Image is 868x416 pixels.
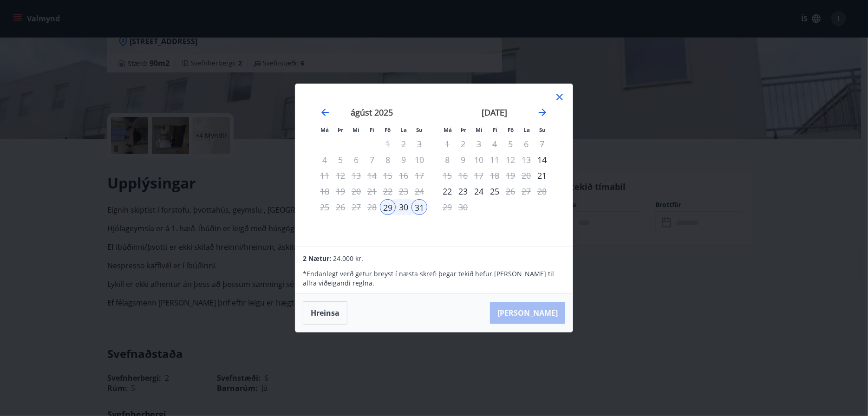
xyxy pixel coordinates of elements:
td: Not available. miðvikudagur, 20. ágúst 2025 [348,183,364,199]
td: Choose þriðjudagur, 23. september 2025 as your check-in date. It’s available. [455,183,471,199]
td: Not available. laugardagur, 20. september 2025 [518,168,534,183]
div: Aðeins innritun í boði [534,152,550,168]
td: Selected. laugardagur, 30. ágúst 2025 [396,199,411,215]
div: Aðeins innritun í boði [380,199,396,215]
small: Fö [385,126,391,133]
small: Þr [461,126,466,133]
td: Choose mánudagur, 1. september 2025 as your check-in date. It’s available. [439,136,455,152]
td: Not available. föstudagur, 1. ágúst 2025 [380,136,396,152]
small: La [400,126,407,133]
td: Not available. föstudagur, 12. september 2025 [503,152,518,168]
strong: ágúst 2025 [351,107,393,118]
td: Choose miðvikudagur, 24. september 2025 as your check-in date. It’s available. [471,183,487,199]
td: Not available. föstudagur, 5. september 2025 [503,136,518,152]
td: Not available. laugardagur, 6. september 2025 [518,136,534,152]
small: Fö [508,126,514,133]
td: Choose fimmtudagur, 25. september 2025 as your check-in date. It’s available. [487,183,503,199]
p: * Endanlegt verð getur breyst í næsta skrefi þegar tekið hefur [PERSON_NAME] til allra viðeigandi... [303,269,565,288]
td: Not available. þriðjudagur, 26. ágúst 2025 [333,199,348,215]
td: Selected as start date. föstudagur, 29. ágúst 2025 [380,199,396,215]
td: Not available. sunnudagur, 24. ágúst 2025 [411,183,427,199]
td: Not available. þriðjudagur, 2. september 2025 [455,136,471,152]
td: Not available. miðvikudagur, 10. september 2025 [471,152,487,168]
td: Not available. miðvikudagur, 17. september 2025 [471,168,487,183]
td: Not available. mánudagur, 25. ágúst 2025 [317,199,333,215]
div: Aðeins innritun í boði [534,168,550,183]
td: Not available. þriðjudagur, 9. september 2025 [455,152,471,168]
td: Not available. laugardagur, 9. ágúst 2025 [396,152,411,168]
td: Choose sunnudagur, 21. september 2025 as your check-in date. It’s available. [534,168,550,183]
td: Not available. mánudagur, 4. ágúst 2025 [317,152,333,168]
td: Not available. miðvikudagur, 13. ágúst 2025 [348,168,364,183]
div: Move forward to switch to the next month. [537,107,548,118]
small: Má [320,126,329,133]
td: Not available. sunnudagur, 28. september 2025 [534,183,550,199]
small: Su [539,126,546,133]
td: Not available. mánudagur, 18. ágúst 2025 [317,183,333,199]
td: Not available. þriðjudagur, 5. ágúst 2025 [333,152,348,168]
td: Not available. mánudagur, 11. ágúst 2025 [317,168,333,183]
td: Not available. fimmtudagur, 18. september 2025 [487,168,503,183]
small: La [523,126,530,133]
span: 24.000 kr. [333,254,363,263]
div: Aðeins útritun í boði [439,168,455,183]
td: Not available. sunnudagur, 7. september 2025 [534,136,550,152]
td: Not available. fimmtudagur, 7. ágúst 2025 [364,152,380,168]
td: Not available. fimmtudagur, 14. ágúst 2025 [364,168,380,183]
td: Not available. miðvikudagur, 27. ágúst 2025 [348,199,364,215]
div: 31 [411,199,427,215]
div: Calendar [307,95,561,235]
button: Hreinsa [303,301,347,325]
div: Aðeins útritun í boði [503,183,518,199]
td: Not available. laugardagur, 23. ágúst 2025 [396,183,411,199]
div: 30 [396,199,411,215]
small: Mi [476,126,483,133]
small: Fi [493,126,497,133]
td: Not available. mánudagur, 29. september 2025 [439,199,455,215]
td: Not available. mánudagur, 8. september 2025 [439,152,455,168]
small: Þr [338,126,343,133]
div: Move backward to switch to the previous month. [320,107,331,118]
td: Not available. fimmtudagur, 21. ágúst 2025 [364,183,380,199]
div: 24 [471,183,487,199]
small: Má [444,126,452,133]
strong: [DATE] [482,107,508,118]
td: Not available. sunnudagur, 10. ágúst 2025 [411,152,427,168]
td: Not available. þriðjudagur, 19. ágúst 2025 [333,183,348,199]
td: Not available. miðvikudagur, 3. september 2025 [471,136,487,152]
td: Selected as end date. sunnudagur, 31. ágúst 2025 [411,199,427,215]
td: Not available. sunnudagur, 3. ágúst 2025 [411,136,427,152]
td: Not available. föstudagur, 22. ágúst 2025 [380,183,396,199]
td: Choose sunnudagur, 14. september 2025 as your check-in date. It’s available. [534,152,550,168]
td: Not available. föstudagur, 15. ágúst 2025 [380,168,396,183]
td: Not available. þriðjudagur, 12. ágúst 2025 [333,168,348,183]
td: Not available. föstudagur, 8. ágúst 2025 [380,152,396,168]
td: Not available. fimmtudagur, 4. september 2025 [487,136,503,152]
td: Not available. fimmtudagur, 28. ágúst 2025 [364,199,380,215]
td: Not available. laugardagur, 13. september 2025 [518,152,534,168]
small: Mi [353,126,360,133]
td: Choose mánudagur, 22. september 2025 as your check-in date. It’s available. [439,183,455,199]
td: Not available. fimmtudagur, 11. september 2025 [487,152,503,168]
span: 2 Nætur: [303,254,331,263]
div: 23 [455,183,471,199]
small: Fi [370,126,374,133]
td: Not available. laugardagur, 2. ágúst 2025 [396,136,411,152]
td: Not available. þriðjudagur, 30. september 2025 [455,199,471,215]
td: Choose föstudagur, 26. september 2025 as your check-in date. It’s available. [503,183,518,199]
td: Not available. föstudagur, 19. september 2025 [503,168,518,183]
div: 22 [439,183,455,199]
td: Not available. þriðjudagur, 16. september 2025 [455,168,471,183]
td: Not available. miðvikudagur, 6. ágúst 2025 [348,152,364,168]
td: Not available. sunnudagur, 17. ágúst 2025 [411,168,427,183]
td: Choose mánudagur, 15. september 2025 as your check-in date. It’s available. [439,168,455,183]
small: Su [416,126,423,133]
td: Not available. laugardagur, 27. september 2025 [518,183,534,199]
div: Aðeins útritun í boði [439,136,455,152]
td: Not available. laugardagur, 16. ágúst 2025 [396,168,411,183]
div: 25 [487,183,503,199]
